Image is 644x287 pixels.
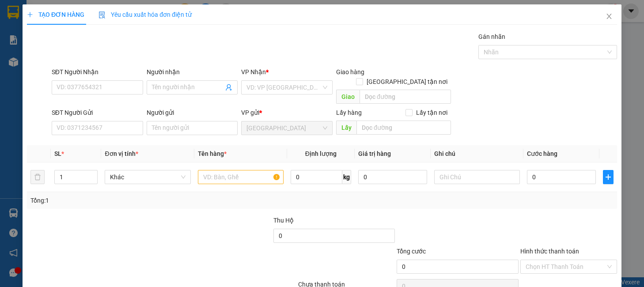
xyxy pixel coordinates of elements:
[27,11,33,18] span: plus
[105,150,138,157] span: Đơn vị tính
[241,108,333,117] div: VP gửi
[305,150,337,157] span: Định lượng
[397,248,426,255] span: Tổng cước
[225,84,232,91] span: user-add
[434,170,520,184] input: Ghi Chú
[241,68,266,76] span: VP Nhận
[273,217,294,224] span: Thu Hộ
[27,11,84,18] span: TẠO ĐƠN HÀNG
[336,68,364,76] span: Giao hàng
[478,33,505,40] label: Gán nhãn
[198,170,284,184] input: VD: Bàn, Ghế
[30,170,45,184] button: delete
[98,11,106,19] img: icon
[603,170,614,184] button: plus
[597,4,621,29] button: Close
[336,121,356,135] span: Lấy
[606,13,613,20] span: close
[527,150,557,157] span: Cước hàng
[52,108,143,117] div: SĐT Người Gửi
[52,67,143,77] div: SĐT Người Nhận
[54,150,61,157] span: SL
[198,150,227,157] span: Tên hàng
[358,170,427,184] input: 0
[603,174,613,181] span: plus
[110,170,185,184] span: Khác
[98,11,192,18] span: Yêu cầu xuất hóa đơn điện tử
[147,108,238,117] div: Người gửi
[413,108,451,117] span: Lấy tận nơi
[147,67,238,77] div: Người nhận
[246,121,327,135] span: Đà Lạt
[363,77,451,87] span: [GEOGRAPHIC_DATA] tận nơi
[356,121,451,135] input: Dọc đường
[431,145,523,162] th: Ghi chú
[358,150,391,157] span: Giá trị hàng
[520,248,579,255] label: Hình thức thanh toán
[342,170,351,184] span: kg
[30,196,249,205] div: Tổng: 1
[336,109,362,116] span: Lấy hàng
[336,90,360,104] span: Giao
[360,90,451,104] input: Dọc đường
